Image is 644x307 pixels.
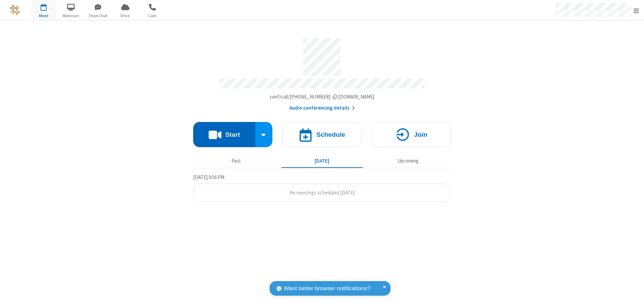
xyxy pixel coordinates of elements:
[282,155,363,167] button: [DATE]
[193,122,255,147] button: Start
[196,155,277,167] button: Past
[10,5,20,15] img: QA Selenium DO NOT DELETE OR CHANGE
[284,284,370,293] span: Want better browser notifications?
[225,131,240,138] h4: Start
[414,131,427,138] h4: Join
[289,189,355,196] span: No meetings scheduled [DATE]
[58,13,84,19] span: Webinars
[270,94,375,100] span: Copy my meeting room link
[193,174,224,180] span: [DATE] 9:56 PM
[31,13,56,19] span: Meet
[368,155,448,167] button: Upcoming
[289,104,355,112] button: Audio conferencing details
[255,122,273,147] div: Start conference options
[140,13,165,19] span: Calls
[193,33,451,112] section: Account details
[270,93,375,101] button: Copy my meeting room linkCopy my meeting room link
[86,13,111,19] span: Team Chat
[193,173,451,202] section: Today's Meetings
[372,122,451,147] button: Join
[282,122,362,147] button: Schedule
[316,131,345,138] h4: Schedule
[113,13,138,19] span: Drive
